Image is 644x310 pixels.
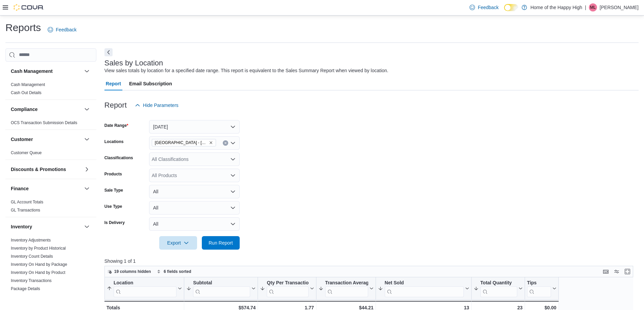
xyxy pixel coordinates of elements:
[11,254,53,259] a: Inventory Count Details
[590,3,596,11] span: ML
[104,139,124,144] label: Locations
[104,258,639,264] p: Showing 1 of 1
[193,280,250,286] div: Subtotal
[155,139,208,146] span: [GEOGRAPHIC_DATA] - [GEOGRAPHIC_DATA] - Fire & Flower
[11,246,66,251] a: Inventory by Product Historical
[11,223,81,230] button: Inventory
[193,280,250,297] div: Subtotal
[164,269,191,274] span: 6 fields sorted
[223,140,228,146] button: Clear input
[5,21,41,34] h1: Reports
[623,267,631,276] button: Enter fullscreen
[11,270,65,275] a: Inventory On Hand by Product
[129,77,172,90] span: Email Subscription
[480,280,517,297] div: Total Quantity
[5,119,96,130] div: Compliance
[159,236,197,250] button: Export
[209,239,233,246] span: Run Report
[11,199,43,205] span: GL Account Totals
[11,150,42,156] span: Customer Queue
[11,150,42,155] a: Customer Queue
[104,171,122,177] label: Products
[11,136,33,143] h3: Customer
[474,280,523,297] button: Total Quantity
[45,23,79,36] a: Feedback
[600,3,639,11] p: [PERSON_NAME]
[325,280,368,297] div: Transaction Average
[11,120,77,125] a: OCS Transaction Submission Details
[11,294,40,300] span: Package History
[11,262,67,267] a: Inventory On Hand by Package
[5,198,96,217] div: Finance
[56,26,76,33] span: Feedback
[163,236,193,250] span: Export
[83,135,91,143] button: Customer
[5,149,96,160] div: Customer
[11,200,43,204] a: GL Account Totals
[104,48,113,56] button: Next
[11,106,81,113] button: Compliance
[114,280,176,297] div: Location
[104,67,388,74] div: View sales totals by location for a specified date range. This report is equivalent to the Sales ...
[11,286,40,291] a: Package Details
[267,280,308,286] div: Qty Per Transaction
[83,165,91,173] button: Discounts & Promotions
[11,166,81,173] button: Discounts & Promotions
[504,4,518,11] input: Dark Mode
[585,3,586,11] p: |
[154,267,194,276] button: 6 fields sorted
[11,254,53,259] span: Inventory Count Details
[11,90,42,95] a: Cash Out Details
[11,136,81,143] button: Customer
[11,185,81,192] button: Finance
[602,267,610,276] button: Keyboard shortcuts
[104,59,163,67] h3: Sales by Location
[83,223,91,231] button: Inventory
[14,4,44,11] img: Cova
[11,82,45,87] a: Cash Management
[230,157,236,162] button: Open list of options
[11,278,52,283] a: Inventory Transactions
[527,280,551,286] div: Tips
[11,68,53,75] h3: Cash Management
[104,204,122,209] label: Use Type
[106,77,121,90] span: Report
[318,280,373,297] button: Transaction Average
[143,102,178,109] span: Hide Parameters
[11,286,40,291] span: Package Details
[589,3,597,11] div: Marsha Lewis
[11,278,52,283] span: Inventory Transactions
[11,270,65,275] span: Inventory On Hand by Product
[11,120,77,125] span: OCS Transaction Submission Details
[83,105,91,113] button: Compliance
[11,208,40,213] a: GL Transactions
[105,267,154,276] button: 19 columns hidden
[11,166,66,173] h3: Discounts & Promotions
[104,220,125,225] label: Is Delivery
[11,223,32,230] h3: Inventory
[132,98,181,112] button: Hide Parameters
[149,120,240,134] button: [DATE]
[385,280,464,286] div: Net Sold
[230,173,236,178] button: Open list of options
[11,106,38,113] h3: Compliance
[83,67,91,75] button: Cash Management
[114,280,176,286] div: Location
[104,188,123,193] label: Sale Type
[11,207,40,213] span: GL Transactions
[104,155,133,161] label: Classifications
[186,280,256,297] button: Subtotal
[527,280,556,297] button: Tips
[478,4,498,11] span: Feedback
[267,280,308,297] div: Qty Per Transaction
[11,246,66,251] span: Inventory by Product Historical
[83,185,91,193] button: Finance
[114,269,151,274] span: 19 columns hidden
[149,201,240,215] button: All
[613,267,621,276] button: Display options
[149,185,240,198] button: All
[11,185,29,192] h3: Finance
[527,280,551,297] div: Tips
[530,3,582,11] p: Home of the Happy High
